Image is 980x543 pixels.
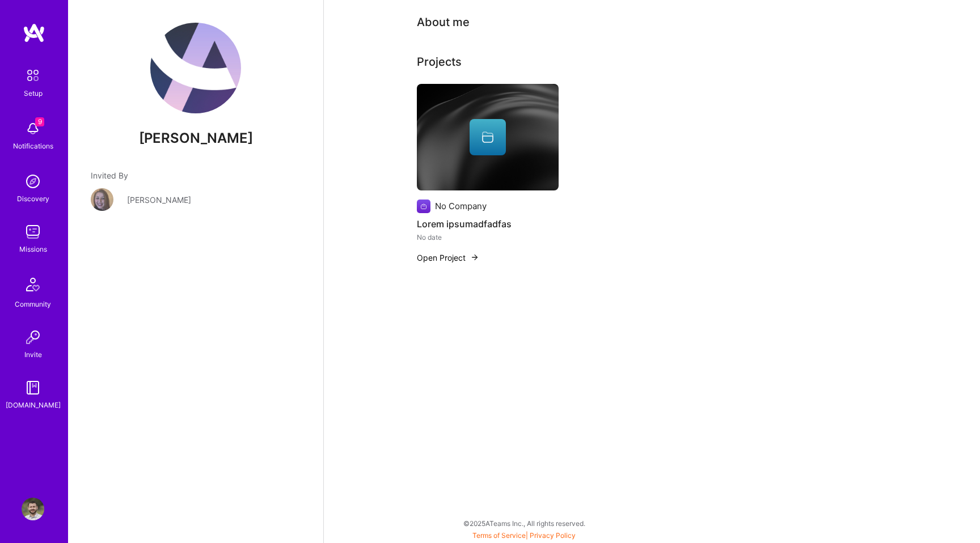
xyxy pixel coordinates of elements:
div: No Company [435,200,487,212]
div: © 2025 ATeams Inc., All rights reserved. [68,509,980,537]
img: Company logo [417,200,430,213]
button: Open Project [417,252,479,264]
img: Community [19,271,47,298]
a: User Avatar[PERSON_NAME] [91,188,301,211]
img: User Avatar [22,498,44,520]
img: bell [22,117,44,140]
img: arrow-right [470,253,479,262]
div: Projects [417,53,462,70]
img: setup [21,63,45,87]
div: Discovery [17,193,49,205]
a: User Avatar [19,498,47,520]
div: [DOMAIN_NAME] [6,399,61,411]
span: | [472,531,576,540]
div: Community [15,298,51,310]
div: No date [417,231,559,243]
img: teamwork [22,220,44,243]
div: Invite [24,349,42,360]
div: Missions [19,243,47,255]
div: Notifications [13,140,53,152]
img: Invite [22,326,44,349]
img: guide book [22,376,44,399]
span: 9 [35,117,44,126]
div: [PERSON_NAME] [127,194,191,206]
a: Privacy Policy [530,531,576,540]
div: Setup [24,87,43,99]
span: Invited By [91,171,128,180]
span: [PERSON_NAME] [91,130,301,147]
a: Terms of Service [472,531,526,540]
img: cover [417,84,559,190]
div: About me [417,14,470,31]
img: logo [23,23,45,43]
img: discovery [22,170,44,193]
h4: Lorem ipsumadfadfas [417,217,559,231]
img: User Avatar [91,188,113,211]
img: User Avatar [150,23,241,113]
